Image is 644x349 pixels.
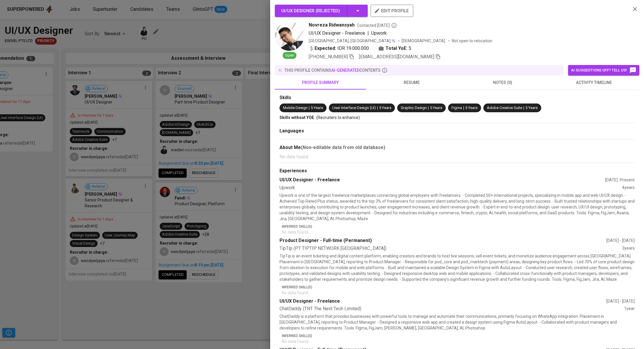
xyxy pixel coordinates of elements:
[371,5,413,17] button: edit profile
[606,238,635,243] div: [DATE] - [DATE]
[280,128,635,134] div: Languages
[280,313,635,331] p: ChatDaddy is a platform that provides businesses with powerful tools to manage and automate their...
[311,106,323,110] span: 5 Years
[369,79,454,86] span: resume
[280,168,635,174] div: Experiences
[359,54,434,59] span: [EMAIL_ADDRESS][DOMAIN_NAME]
[280,94,635,101] div: Skills
[452,38,492,44] p: Not open to relocation
[282,285,635,290] p: Inferred Skill(s)
[401,106,427,110] span: Graphic Design
[280,253,635,282] p: TipTip is an event ticketing and digital content platform, enabling creators and brands to host l...
[278,79,362,86] span: profile summary
[309,105,310,111] span: |
[284,67,381,73] p: this profile contains contents
[280,237,606,244] div: Product Designer - Full-time (Permanent)
[301,145,385,150] b: (Non-editable data from old database)
[377,105,378,111] span: |
[282,339,635,344] p: No data found.
[552,79,636,86] span: activity timeline
[280,153,635,160] p: No data found.
[280,192,635,222] p: Upwork is one of the largest freelance marketplaces connecting global employers with freelancers....
[280,306,624,312] div: ChatDaddy (TNT The Next Tech Limited)
[386,45,407,52] b: Total YoE:
[461,79,545,86] span: notes (0)
[379,106,391,110] span: 5 Years
[371,8,413,13] a: edit profile
[282,229,635,235] p: No data found.
[452,106,462,110] span: Figma
[409,45,411,52] span: 5
[371,30,387,36] span: Upwork
[275,22,304,51] img: 84c3ab545b566e27f950375382709c87.jpg
[367,30,369,37] span: |
[430,106,442,110] span: 5 Years
[309,22,355,29] span: Novreza Ridwansyah
[283,106,308,110] span: Mobile Design
[280,298,606,305] div: UI/UX Designer - Freelance
[280,245,622,252] div: TipTip (PT TIPTIP NETWORK [GEOGRAPHIC_DATA])
[280,185,622,191] div: Upwork
[315,45,336,52] b: Expected:
[465,106,478,110] span: 5 Years
[622,185,635,191] div: 4 years
[428,105,429,111] span: |
[283,53,296,58] span: Open
[282,224,635,229] p: Inferred Skill(s)
[571,67,636,74] span: AI suggestions off? Tell us!
[622,245,635,252] div: 3 years
[332,106,376,110] span: User Interface Design (UI)
[624,306,635,312] div: 1 year
[606,298,635,304] div: [DATE] - [DATE]
[391,22,397,28] svg: By Batam recruiter
[282,333,635,339] p: Inferred Skill(s)
[331,68,360,73] span: AI-generated
[316,115,360,120] span: (Recruiters to enhance)
[309,45,369,52] div: IDR 19.000.000
[402,38,446,44] span: [DEMOGRAPHIC_DATA]
[282,290,635,296] p: No data found.
[357,22,397,28] span: Contacted [DATE]
[309,38,396,44] div: [GEOGRAPHIC_DATA], [GEOGRAPHIC_DATA]
[275,5,368,17] button: UI/UX Designer (Rejected)
[525,106,538,110] span: 5 Years
[309,54,348,59] span: [PHONE_NUMBER]
[309,30,365,36] span: UI/UX Designer - Freelance
[280,177,605,183] div: UI/UX Designer - Freelance
[281,8,340,13] span: UI/UX Designer ( Rejected )
[280,115,314,120] span: Skills without YOE
[463,105,464,111] span: |
[391,38,396,43] img: magic_wand.svg
[375,7,409,15] span: edit profile
[568,65,639,76] button: AI suggestions off? Tell us!
[487,106,522,110] span: Adobe Creative Suite
[523,105,524,111] span: |
[280,144,635,151] div: About Me
[605,177,635,183] div: [DATE] - Present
